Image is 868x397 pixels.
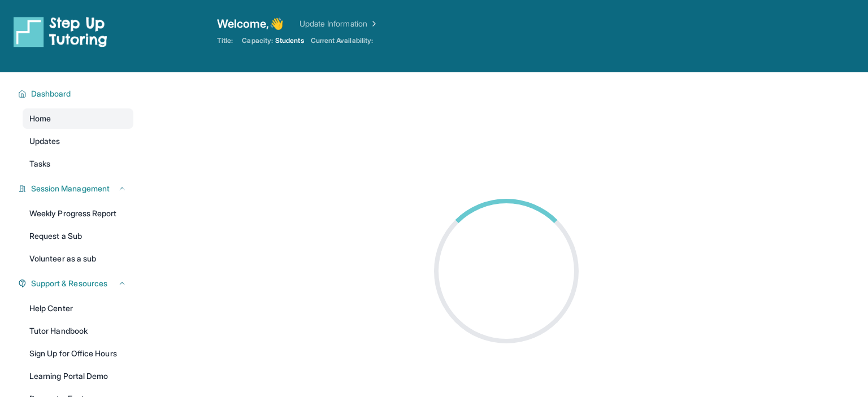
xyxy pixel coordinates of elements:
[217,36,233,45] span: Title:
[23,226,133,246] a: Request a Sub
[300,18,379,29] a: Update Information
[242,36,273,45] span: Capacity:
[23,154,133,174] a: Tasks
[367,18,379,29] img: Chevron Right
[23,203,133,224] a: Weekly Progress Report
[27,88,127,99] button: Dashboard
[23,108,133,129] a: Home
[31,183,110,194] span: Session Management
[29,158,50,169] span: Tasks
[23,343,133,364] a: Sign Up for Office Hours
[29,136,60,147] span: Updates
[29,113,51,124] span: Home
[23,321,133,341] a: Tutor Handbook
[23,366,133,386] a: Learning Portal Demo
[23,131,133,151] a: Updates
[31,88,71,99] span: Dashboard
[217,16,284,32] span: Welcome, 👋
[311,36,373,45] span: Current Availability:
[23,298,133,319] a: Help Center
[23,248,133,269] a: Volunteer as a sub
[275,36,304,45] span: Students
[27,183,127,194] button: Session Management
[14,16,107,47] img: logo
[27,278,127,289] button: Support & Resources
[31,278,107,289] span: Support & Resources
